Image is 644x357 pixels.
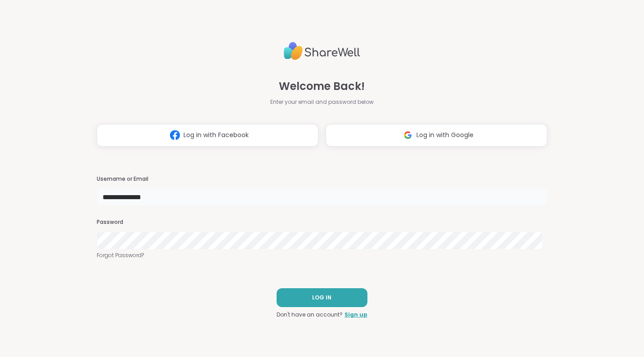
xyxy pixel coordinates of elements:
[284,38,360,64] img: ShareWell Logo
[416,130,474,140] span: Log in with Google
[97,251,547,259] a: Forgot Password?
[166,127,183,143] img: ShareWell Logomark
[277,288,367,307] button: LOG IN
[97,124,318,147] button: Log in with Facebook
[326,124,547,147] button: Log in with Google
[312,294,331,302] span: LOG IN
[277,311,343,319] span: Don't have an account?
[183,130,249,140] span: Log in with Facebook
[399,127,416,143] img: ShareWell Logomark
[279,78,365,94] span: Welcome Back!
[97,219,547,226] h3: Password
[270,98,374,106] span: Enter your email and password below
[344,311,367,319] a: Sign up
[97,175,547,183] h3: Username or Email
